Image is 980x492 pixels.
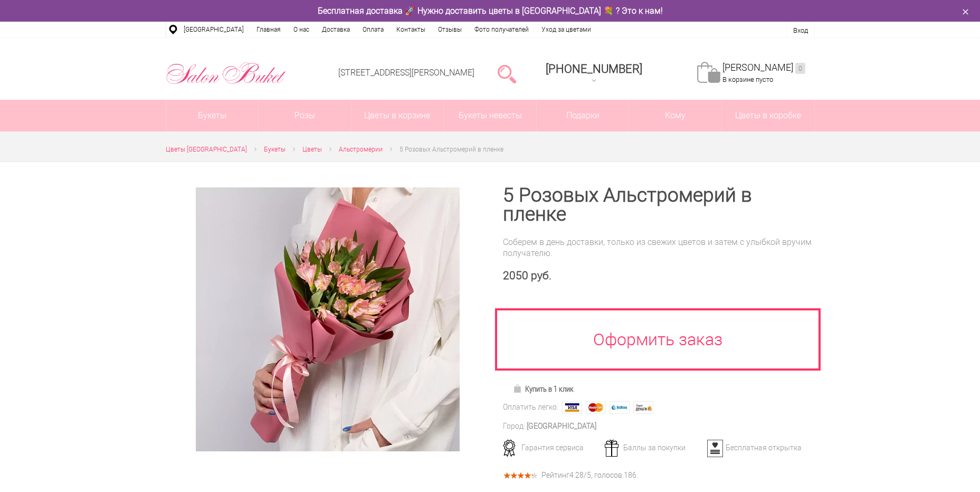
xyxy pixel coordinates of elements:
ins: 0 [795,63,805,74]
div: Город: [503,421,525,432]
a: Букеты невесты [444,100,536,131]
h1: 5 Розовых Альстромерий в пленке [503,186,815,224]
a: Альстромерии [339,144,383,155]
img: Webmoney [610,401,630,414]
div: Рейтинг /5, голосов: . [541,472,638,478]
a: Вход [793,26,808,34]
a: Букеты [264,144,286,155]
a: Цветы в коробке [722,100,814,131]
span: В корзине пусто [722,75,773,83]
a: Отзывы [432,22,468,37]
div: Бесплатная открытка [703,443,807,452]
span: 4.28 [569,471,584,479]
span: Цветы [302,146,322,153]
a: Букеты [166,100,259,131]
div: Оплатить легко: [503,402,558,413]
span: Цветы [GEOGRAPHIC_DATA] [166,146,247,153]
div: Бесплатная доставка 🚀 Нужно доставить цветы в [GEOGRAPHIC_DATA] 💐 ? Это к нам! [158,5,823,16]
div: Баллы за покупки [601,443,705,452]
img: Яндекс Деньги [633,401,653,414]
a: Фото получателей [468,22,535,37]
a: [STREET_ADDRESS][PERSON_NAME] [338,68,474,78]
div: 2050 руб. [503,269,815,282]
div: Гарантия сервиса [499,443,603,452]
img: Visa [562,401,582,414]
a: [PERSON_NAME] [722,62,805,74]
a: Оформить заказ [495,308,821,371]
img: Купить в 1 клик [513,384,525,393]
span: Кому [629,100,721,131]
a: Контакты [390,22,432,37]
a: Цветы [GEOGRAPHIC_DATA] [166,144,247,155]
a: Доставка [316,22,356,37]
div: [GEOGRAPHIC_DATA] [527,421,596,432]
img: 5 Розовых Альстромерий в пленке [196,187,460,451]
img: MasterCard [586,401,606,414]
a: Увеличить [178,187,478,451]
a: Оплата [356,22,390,37]
a: Уход за цветами [535,22,597,37]
a: [PHONE_NUMBER] [539,59,649,89]
span: 186 [624,471,636,479]
span: 5 Розовых Альстромерий в пленке [399,146,503,153]
a: Розы [259,100,351,131]
span: Букеты [264,146,286,153]
a: [GEOGRAPHIC_DATA] [177,22,250,37]
div: Соберем в день доставки, только из свежих цветов и затем с улыбкой вручим получателю. [503,236,815,259]
span: Альстромерии [339,146,383,153]
img: Цветы Нижний Новгород [166,60,287,87]
a: Цветы [302,144,322,155]
a: Цветы в корзине [351,100,444,131]
a: Купить в 1 клик [508,382,578,396]
a: Подарки [537,100,629,131]
span: [PHONE_NUMBER] [546,62,642,75]
a: Главная [250,22,287,37]
a: О нас [287,22,316,37]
